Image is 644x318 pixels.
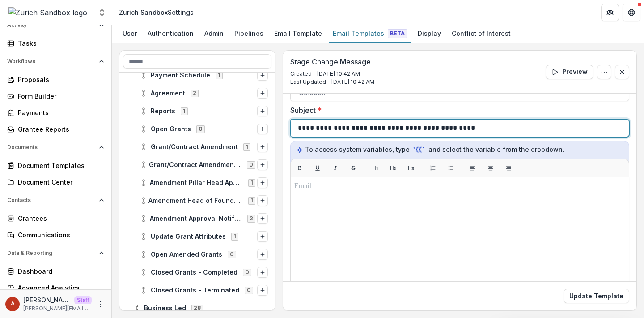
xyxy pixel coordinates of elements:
p: To access system variables, type and select the variable from the dropdown. [296,145,623,155]
button: Open entity switcher [96,4,108,21]
div: Amendment Pillar Head Approval1Options [136,176,271,190]
button: H2 [386,161,400,175]
div: Authentication [144,27,197,40]
div: Amendment Head of Foundation Approval1Options [136,193,271,208]
span: Closed Grants - Terminated [151,287,239,294]
span: Documents [7,144,95,150]
button: Underline [310,161,325,175]
div: User [119,27,140,40]
div: Update Grant Attributes1Options [136,229,271,244]
div: Anna [11,301,15,307]
button: Preview [546,65,593,79]
div: Dashboard [18,266,101,276]
a: Admin [201,25,227,43]
span: Amendment Head of Foundation Approval [148,197,243,205]
p: Created - [DATE] 10:42 AM [290,70,374,78]
a: Grantees [4,211,108,226]
span: Update Grant Attributes [151,233,226,241]
button: H3 [404,161,418,175]
div: Payments [18,108,101,117]
div: Email Template [271,27,326,40]
button: Options [257,88,268,99]
button: Options [257,195,268,206]
span: 0 [196,125,205,133]
div: Grantee Reports [18,125,101,134]
span: 1 [231,233,238,240]
button: Options [257,213,268,224]
div: Grant/Contract Amendment1Options [136,140,271,154]
span: Business Led [144,305,186,312]
div: Form Builder [18,91,101,101]
div: Closed Grants - Terminated0Options [136,283,271,297]
p: [PERSON_NAME] [23,295,71,305]
button: Close [615,65,629,79]
button: H1 [368,161,382,175]
a: Email Template [271,25,326,43]
div: Open Amended Grants0Options [136,247,271,262]
span: Contacts [7,197,95,203]
div: Closed Grants - Completed0Options [136,265,271,279]
a: Document Templates [4,158,108,173]
span: Closed Grants - Completed [151,269,237,276]
span: 1 [248,197,255,204]
div: Document Center [18,177,101,187]
span: 0 [247,161,255,168]
span: 1 [216,72,223,79]
div: Email Templates [329,27,411,40]
button: Align center [483,161,498,175]
span: 1 [243,143,250,150]
span: Amendment Approval Notification [150,215,242,223]
span: Grant/Contract Amendment Submitted [149,161,241,169]
div: Grantees [18,214,101,223]
span: Agreement [151,90,185,97]
button: Open Workflows [4,54,108,69]
button: Align right [501,161,516,175]
p: Staff [74,296,92,304]
a: Advanced Analytics [4,280,108,295]
div: Conflict of Interest [448,27,514,40]
div: Tasks [18,39,101,48]
span: 28 [191,305,203,312]
span: Beta [388,29,407,38]
span: Data & Reporting [7,250,95,256]
span: Open Amended Grants [151,251,222,258]
nav: breadcrumb [115,6,197,19]
a: Form Builder [4,89,108,103]
h3: Stage Change Message [290,58,374,66]
a: Dashboard [4,264,108,279]
button: Options [257,159,268,170]
button: Options [257,106,268,116]
div: Open Grants0Options [136,122,271,136]
button: Open Activity [4,18,108,32]
p: Last Updated - [DATE] 10:42 AM [290,78,374,86]
div: Reports1Options [136,104,271,118]
div: Zurich Sandbox Settings [119,8,194,17]
span: 0 [243,269,251,276]
button: Options [257,249,268,260]
button: Bold [292,161,307,175]
div: Display [414,27,445,40]
a: Grantee Reports [4,122,108,137]
button: Open Data & Reporting [4,246,108,260]
a: Conflict of Interest [448,25,514,43]
span: 2 [191,90,199,97]
p: [PERSON_NAME][EMAIL_ADDRESS][DOMAIN_NAME] [23,305,92,313]
button: Open Documents [4,140,108,155]
div: Amendment Approval Notification2Options [136,211,271,226]
div: Document Templates [18,161,101,170]
div: Admin [201,27,227,40]
a: Tasks [4,36,108,51]
a: Pipelines [231,25,267,43]
span: Workflows [7,58,95,64]
button: Open Contacts [4,193,108,207]
a: Email Templates Beta [329,25,411,43]
a: Proposals [4,72,108,87]
button: List [426,161,440,175]
div: Proposals [18,75,101,84]
a: Document Center [4,175,108,189]
a: Payments [4,105,108,120]
span: Payment Schedule [151,72,210,79]
button: Italic [328,161,343,175]
img: Zurich Sandbox logo [8,7,87,18]
span: Reports [151,107,175,115]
